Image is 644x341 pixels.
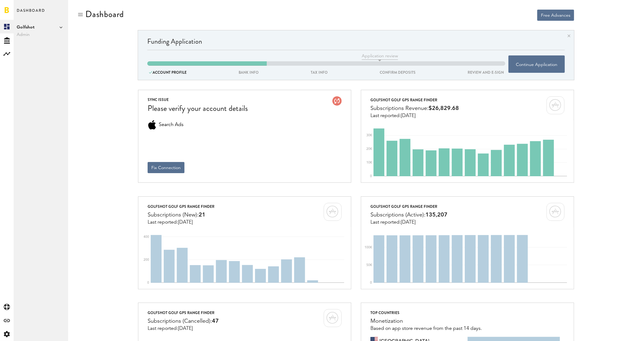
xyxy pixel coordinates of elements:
div: Dashboard [85,9,124,19]
div: Subscriptions (Cancelled): [148,317,219,326]
text: 50K [366,264,372,267]
div: Golfshot Golf GPS Range Finder [148,309,219,317]
div: Please verify your account details [148,103,248,114]
span: 21 [199,212,205,218]
text: 10K [366,161,372,164]
text: 0 [147,281,149,284]
div: Last reported: [370,113,459,119]
button: Free Advances [537,10,574,21]
div: Golfshot Golf GPS Range Finder [370,96,459,104]
span: $26,829.68 [429,106,459,111]
div: Funding Application [147,37,565,50]
span: [DATE] [401,113,416,118]
span: [DATE] [401,220,416,225]
div: tax info [309,69,329,76]
span: Support [45,4,67,10]
div: Last reported: [370,220,447,225]
span: [DATE] [178,220,193,225]
text: 30K [366,134,372,137]
img: account-issue.svg [332,96,342,106]
img: card-marketplace-itunes.svg [324,309,342,327]
text: 0 [370,281,372,284]
button: Fix Connection [148,162,184,173]
span: 135,207 [426,212,447,218]
text: 100K [365,246,372,249]
text: 20K [366,147,372,151]
button: Continue Application [508,55,565,73]
text: 400 [144,235,149,238]
div: Last reported: [148,326,219,331]
span: Dashboard [17,7,45,20]
span: Search Ads [159,120,184,129]
div: Subscriptions Revenue: [370,104,459,113]
div: Golfshot Golf GPS Range Finder [148,203,214,210]
div: REVIEW AND E-SIGN [466,69,505,76]
div: confirm deposits [378,69,417,76]
div: SYNC ISSUE [148,96,248,103]
text: 0 [370,175,372,178]
span: Application review [362,53,398,60]
text: 200 [144,258,149,261]
img: card-marketplace-itunes.svg [324,203,342,221]
div: Based on app store revenue from the past 14 days. [370,326,482,331]
div: Monetization [370,317,482,326]
div: Search Ads [148,120,157,129]
div: Subscriptions (New): [148,210,214,220]
span: Admin [17,31,65,38]
div: BANK INFO [237,69,260,76]
img: card-marketplace-itunes.svg [547,203,564,221]
div: Golfshot Golf GPS Range Finder [370,203,447,210]
span: 47 [212,318,219,324]
div: Top countries [370,309,482,317]
div: ACCOUNT PROFILE [147,69,188,76]
div: Last reported: [148,220,214,225]
span: Golfshot [17,24,65,31]
span: [DATE] [178,326,193,331]
div: Subscriptions (Active): [370,210,447,220]
img: card-marketplace-itunes.svg [547,96,564,114]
